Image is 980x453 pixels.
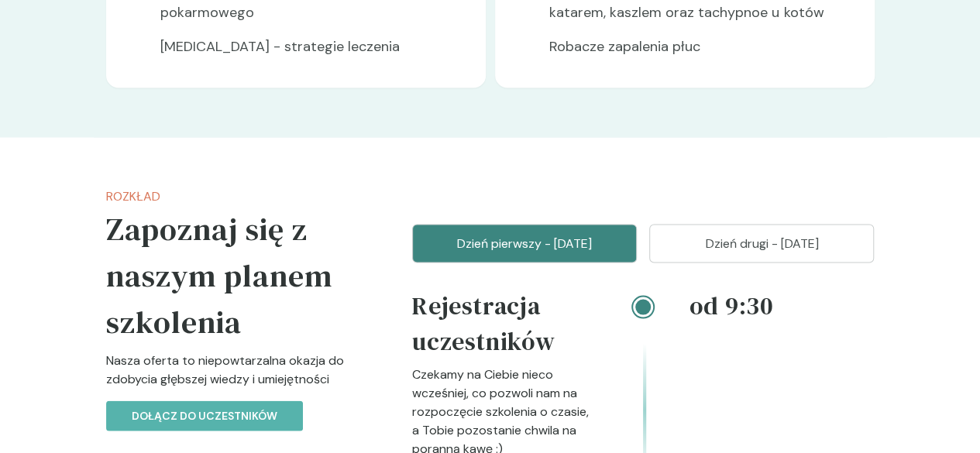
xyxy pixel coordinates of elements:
[132,407,277,424] p: Dołącz do uczestników
[106,400,303,431] button: Dołącz do uczestników
[412,287,597,365] h4: Rejestracja uczestników
[160,36,460,69] p: [MEDICAL_DATA] - strategie leczenia
[106,187,363,205] p: Rozkład
[689,287,874,323] h4: od 9:30
[432,234,617,252] p: Dzień pierwszy - [DATE]
[106,351,363,400] p: Nasza oferta to niepowtarzalna okazja do zdobycia głębszej wiedzy i umiejętności
[106,407,303,423] a: Dołącz do uczestników
[549,36,849,69] p: Robacze zapalenia płuc
[106,205,363,345] h5: Zapoznaj się z naszym planem szkolenia
[649,224,874,263] button: Dzień drugi - [DATE]
[412,224,637,263] button: Dzień pierwszy - [DATE]
[669,234,854,252] p: Dzień drugi - [DATE]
